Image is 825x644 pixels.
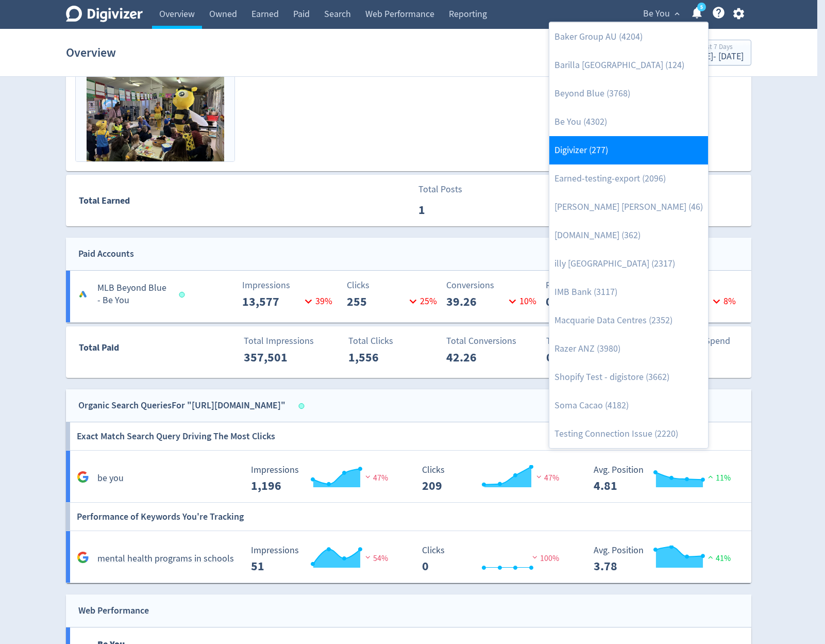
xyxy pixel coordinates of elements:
[549,221,708,250] a: [DOMAIN_NAME] (362)
[549,136,708,164] a: Digivizer (277)
[549,108,708,136] a: Be You (4302)
[549,23,708,51] a: Baker Group AU (4204)
[549,193,708,221] a: [PERSON_NAME] [PERSON_NAME] (46)
[549,420,708,448] a: Testing Connection Issue (2220)
[549,363,708,391] a: Shopify Test - digistore (3662)
[549,391,708,420] a: Soma Cacao (4182)
[549,306,708,335] a: Macquarie Data Centres (2352)
[549,79,708,108] a: Beyond Blue (3768)
[549,250,708,278] a: illy [GEOGRAPHIC_DATA] (2317)
[549,278,708,306] a: IMB Bank (3117)
[549,51,708,79] a: Barilla [GEOGRAPHIC_DATA] (124)
[549,335,708,363] a: Razer ANZ (3980)
[549,164,708,193] a: Earned-testing-export (2096)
